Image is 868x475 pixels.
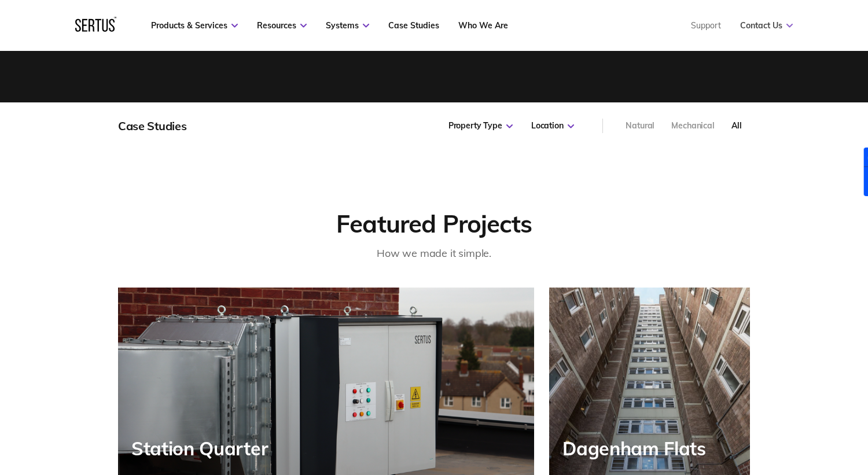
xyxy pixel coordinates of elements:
[118,209,750,240] div: Featured Projects
[388,20,439,31] a: Case Studies
[448,120,513,132] div: Property Type
[691,20,721,31] a: Support
[531,120,574,132] div: Location
[671,120,715,132] div: Mechanical
[118,245,750,262] div: How we made it simple.
[118,119,186,133] div: Case Studies
[151,20,238,31] a: Products & Services
[131,438,274,459] div: Station Quarter
[740,20,793,31] a: Contact Us
[562,438,712,459] div: Dagenham Flats
[626,120,654,132] div: Natural
[731,120,742,132] div: All
[660,341,868,475] iframe: Chat Widget
[326,20,369,31] a: Systems
[458,20,508,31] a: Who We Are
[257,20,307,31] a: Resources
